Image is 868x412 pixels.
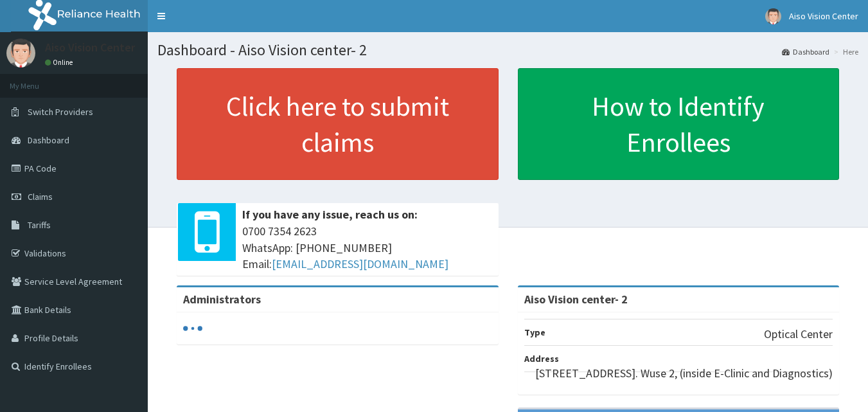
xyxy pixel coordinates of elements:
a: [EMAIL_ADDRESS][DOMAIN_NAME] [272,256,448,271]
strong: Aiso Vision center- 2 [524,292,628,307]
b: Address [524,353,559,364]
p: [STREET_ADDRESS]. Wuse 2, (inside E-Clinic and Diagnostics) [535,365,833,382]
svg: audio-loading [183,319,202,338]
span: 0700 7354 2623 WhatsApp: [PHONE_NUMBER] Email: [242,223,492,273]
b: Administrators [183,292,261,307]
li: Here [831,46,858,57]
p: Aiso Vision Center [45,42,135,53]
h1: Dashboard - Aiso Vision center- 2 [157,42,858,58]
b: If you have any issue, reach us on: [242,207,418,222]
img: User Image [765,8,781,24]
span: Switch Providers [28,106,93,118]
b: Type [524,327,545,338]
a: Online [45,58,76,67]
span: Dashboard [28,134,69,146]
span: Tariffs [28,219,51,231]
span: Aiso Vision Center [789,10,858,22]
img: User Image [6,39,35,67]
a: Click here to submit claims [177,68,499,180]
a: How to Identify Enrollees [518,68,840,180]
p: Optical Center [764,326,833,343]
a: Dashboard [782,46,829,57]
span: Claims [28,191,53,202]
